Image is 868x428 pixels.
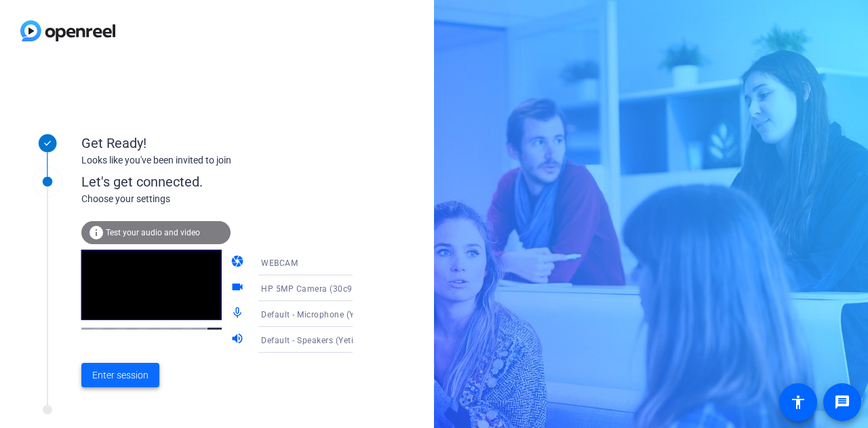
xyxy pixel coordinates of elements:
[261,334,485,345] span: Default - Speakers (Yeti Stereo Microphone) (046d:0ab7)
[790,394,806,410] mat-icon: accessibility
[261,283,378,294] span: HP 5MP Camera (30c9:0040)
[261,309,496,319] span: Default - Microphone (Yeti Stereo Microphone) (046d:0ab7)
[231,332,247,348] mat-icon: volume_up
[231,306,247,322] mat-icon: mic_none
[88,225,104,241] mat-icon: info
[81,153,353,168] div: Looks like you've been invited to join
[81,133,353,153] div: Get Ready!
[81,363,159,387] button: Enter session
[231,280,247,296] mat-icon: videocam
[106,228,200,237] span: Test your audio and video
[92,368,149,383] span: Enter session
[261,258,298,268] span: WEBCAM
[81,192,380,206] div: Choose your settings
[231,254,247,271] mat-icon: camera
[834,394,850,410] mat-icon: message
[81,172,380,192] div: Let's get connected.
